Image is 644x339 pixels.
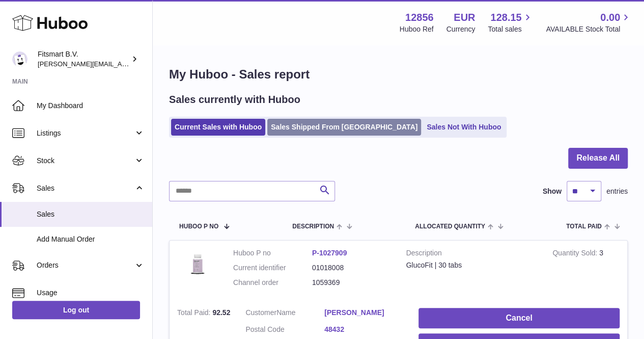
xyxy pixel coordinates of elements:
[179,223,218,230] span: Huboo P no
[415,223,485,230] span: ALLOCATED Quantity
[400,24,434,34] div: Huboo Ref
[38,60,204,68] span: [PERSON_NAME][EMAIL_ADDRESS][DOMAIN_NAME]
[37,184,134,193] span: Sales
[423,119,505,136] a: Sales Not With Huboo
[418,308,620,329] button: Cancel
[406,248,538,260] strong: Description
[312,278,391,288] dd: 1059369
[37,128,134,138] span: Listings
[324,308,403,318] a: [PERSON_NAME]
[324,325,403,334] a: 48432
[37,260,134,270] span: Orders
[38,49,129,69] div: Fitsmart B.V.
[292,223,334,230] span: Description
[177,248,218,279] img: 1736787785.png
[566,223,602,230] span: Total paid
[406,260,538,270] div: GlucoFit | 30 tabs
[245,308,276,317] span: Customer
[245,308,324,320] dt: Name
[12,301,140,319] a: Log out
[233,278,312,288] dt: Channel order
[312,263,391,273] dd: 01018008
[177,308,212,319] strong: Total Paid
[37,156,134,166] span: Stock
[488,11,533,34] a: 128.15 Total sales
[169,66,628,83] h1: My Huboo - Sales report
[568,148,628,169] button: Release All
[169,93,300,107] h2: Sales currently with Huboo
[552,249,599,259] strong: Quantity Sold
[546,24,632,34] span: AVAILABLE Stock Total
[233,263,312,273] dt: Current identifier
[490,11,521,24] span: 128.15
[454,11,475,24] strong: EUR
[12,51,27,67] img: jonathan@leaderoo.com
[545,241,627,300] td: 3
[405,11,434,24] strong: 12856
[233,248,312,258] dt: Huboo P no
[267,119,421,136] a: Sales Shipped From [GEOGRAPHIC_DATA]
[37,288,145,298] span: Usage
[212,308,230,317] span: 92.52
[37,101,145,111] span: My Dashboard
[37,210,145,219] span: Sales
[606,187,628,196] span: entries
[312,249,347,257] a: P-1027909
[446,24,475,34] div: Currency
[600,11,620,24] span: 0.00
[171,119,265,136] a: Current Sales with Huboo
[245,325,324,337] dt: Postal Code
[488,24,533,34] span: Total sales
[546,11,632,34] a: 0.00 AVAILABLE Stock Total
[543,187,562,196] label: Show
[37,234,145,244] span: Add Manual Order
